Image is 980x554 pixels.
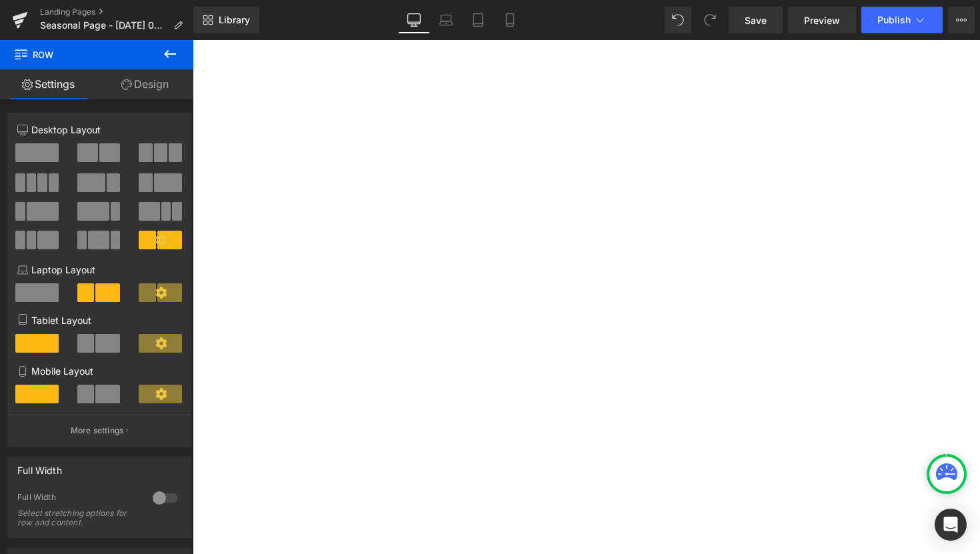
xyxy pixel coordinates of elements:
[430,7,462,33] a: Laptop
[745,13,767,27] span: Save
[17,457,62,476] div: Full Width
[97,69,193,99] a: Design
[935,509,967,541] div: Open Intercom Messenger
[697,7,723,33] button: Redo
[71,425,124,437] p: More settings
[462,7,494,33] a: Tablet
[13,40,147,69] span: Row
[17,492,139,506] div: Full Width
[8,415,191,446] button: More settings
[193,7,259,33] a: New Library
[17,123,181,137] p: Desktop Layout
[665,7,691,33] button: Undo
[948,7,975,33] button: More
[17,313,181,327] p: Tablet Layout
[804,13,840,27] span: Preview
[398,7,430,33] a: Desktop
[788,7,856,33] a: Preview
[40,7,193,17] a: Landing Pages
[494,7,526,33] a: Mobile
[40,20,168,31] span: Seasonal Page - [DATE] 09:44:52
[17,364,181,378] p: Mobile Layout
[219,14,250,26] span: Library
[17,509,137,527] div: Select stretching options for row and content.
[17,263,181,277] p: Laptop Layout
[861,7,943,33] button: Publish
[877,15,911,25] span: Publish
